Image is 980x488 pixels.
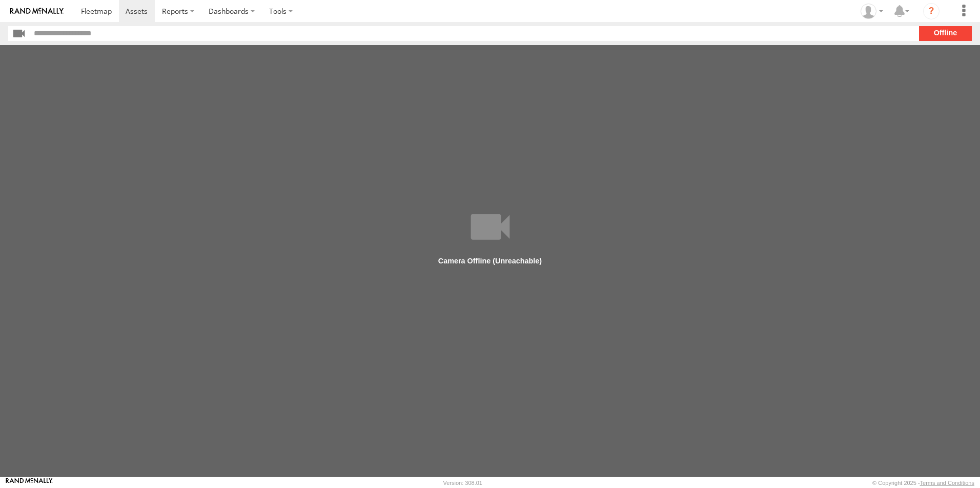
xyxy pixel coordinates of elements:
[6,478,53,488] a: Visit our Website
[872,480,974,486] div: © Copyright 2025 -
[443,480,482,486] div: Version: 308.01
[920,480,974,486] a: Terms and Conditions
[857,4,887,19] div: MANUEL HERNANDEZ
[10,8,64,15] img: rand-logo.svg
[923,3,940,19] i: ?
